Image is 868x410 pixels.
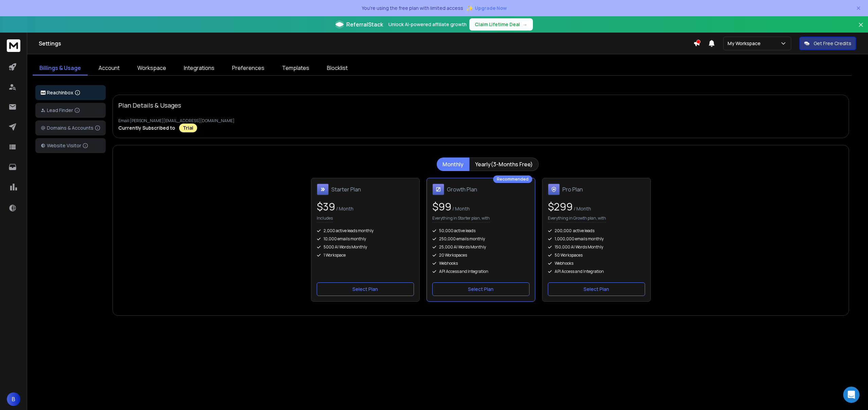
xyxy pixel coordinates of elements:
button: ✨Upgrade Now [466,1,507,15]
div: 50 Workspaces [548,253,645,258]
p: Everything in Starter plan, with [432,216,490,223]
h1: Settings [39,39,693,48]
span: / Month [335,205,353,212]
div: 250,000 emails monthly [432,236,530,242]
img: Starter Plan icon [317,184,329,195]
div: API Access and Integration [432,269,530,274]
h1: Pro Plan [562,185,583,193]
button: Select Plan [548,282,645,296]
p: Email: [PERSON_NAME][EMAIL_ADDRESS][DOMAIN_NAME] [118,118,843,124]
a: Integrations [177,61,221,75]
a: Blocklist [320,61,354,75]
p: Everything in Growth plan, with [548,216,606,223]
h1: Growth Plan [447,185,477,193]
button: Close banner [856,20,865,37]
p: My Workspace [728,40,763,47]
div: 1,000,000 emails monthly [548,236,645,242]
button: Get Free Credits [799,37,856,50]
button: B [7,392,20,406]
img: Growth Plan icon [432,184,444,195]
button: Website Visitor [35,138,106,153]
div: 200,000 active leads [548,228,645,234]
p: Currently Subscribed to [118,125,175,131]
div: 50,000 active leads [432,228,530,234]
div: Webhooks [548,261,645,266]
span: ✨ [466,3,473,13]
span: Upgrade Now [475,5,507,12]
div: 25,000 AI Words Monthly [432,244,530,250]
p: Includes [317,216,333,223]
button: Select Plan [432,282,530,296]
span: $ 299 [548,200,573,213]
div: Open Intercom Messenger [843,387,860,403]
img: Pro Plan icon [548,184,560,195]
div: 2,000 active leads monthly [317,228,414,234]
span: ReferralStack [346,20,383,29]
p: Get Free Credits [814,40,851,47]
a: Templates [275,61,316,75]
div: Recommended [493,175,532,183]
span: $ 39 [317,200,335,213]
button: Claim Lifetime Deal→ [469,18,533,31]
a: Workspace [131,61,173,75]
button: Monthly [437,157,469,171]
span: / Month [573,205,591,212]
img: logo [41,91,46,95]
button: Lead Finder [35,103,106,118]
button: Select Plan [317,282,414,296]
div: Trial [179,124,197,132]
div: 20 Workspaces [432,253,530,258]
div: 150,000 AI Words Monthly [548,244,645,250]
a: Preferences [225,61,271,75]
div: Webhooks [432,261,530,266]
span: / Month [451,205,470,212]
div: 10,000 emails monthly [317,236,414,242]
div: 5000 AI Words Monthly [317,244,414,250]
span: → [523,21,527,28]
div: 1 Workspace [317,253,414,258]
p: You're using the free plan with limited access [362,5,463,12]
button: ReachInbox [35,85,106,100]
span: $ 99 [432,200,451,213]
button: Domains & Accounts [35,120,106,135]
a: Billings & Usage [33,61,88,75]
a: Account [92,61,126,75]
h1: Starter Plan [331,185,361,193]
div: API Access and Integration [548,269,645,274]
p: Unlock AI-powered affiliate growth [388,21,467,28]
button: Yearly(3-Months Free) [469,157,539,171]
p: Plan Details & Usages [118,100,181,110]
